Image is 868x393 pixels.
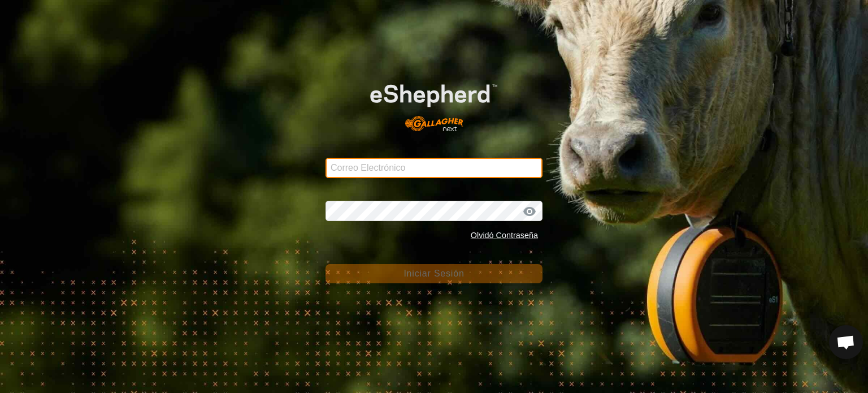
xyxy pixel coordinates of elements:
[829,325,863,359] div: Chat abierto
[403,269,464,278] span: Iniciar Sesión
[325,264,542,283] button: Iniciar Sesión
[325,158,542,178] input: Correo Electrónico
[471,231,538,240] a: Olvidó Contraseña
[347,66,520,140] img: Logo de eShepherd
